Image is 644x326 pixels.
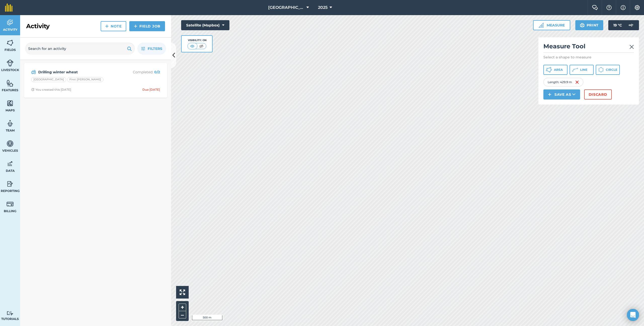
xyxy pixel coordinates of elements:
[268,5,304,11] span: [GEOGRAPHIC_DATA]
[26,22,50,30] h2: Activity
[580,68,587,72] span: Line
[105,23,109,29] img: svg+xml;base64,PHN2ZyB4bWxucz0iaHR0cDovL3d3dy53My5vcmcvMjAwMC9zdmciIHdpZHRoPSIxNCIgaGVpZ2h0PSIyNC...
[38,69,118,75] strong: Drilling winter wheat
[127,46,132,52] img: svg+xml;base64,PHN2ZyB4bWxucz0iaHR0cDovL3d3dy53My5vcmcvMjAwMC9zdmciIHdpZHRoPSIxOSIgaGVpZ2h0PSIyNC...
[31,69,36,75] img: svg+xml;base64,PD94bWwgdmVyc2lvbj0iMS4wIiBlbmNvZGluZz0idXRmLTgiPz4KPCEtLSBHZW5lcmF0b3I6IEFkb2JlIE...
[189,44,195,49] img: svg+xml;base64,PHN2ZyB4bWxucz0iaHR0cDovL3d3dy53My5vcmcvMjAwMC9zdmciIHdpZHRoPSI1MCIgaGVpZ2h0PSI0MC...
[7,79,14,87] img: svg+xml;base64,PHN2ZyB4bWxucz0iaHR0cDovL3d3dy53My5vcmcvMjAwMC9zdmciIHdpZHRoPSI1NiIgaGVpZ2h0PSI2MC...
[25,43,135,55] input: Search for an activity
[634,5,640,10] img: A cog icon
[148,46,162,51] span: Filters
[7,200,14,208] img: svg+xml;base64,PD94bWwgdmVyc2lvbj0iMS4wIiBlbmNvZGluZz0idXRmLTgiPz4KPCEtLSBHZW5lcmF0b3I6IEFkb2JlIE...
[181,20,229,30] button: Satellite (Mapbox)
[543,78,583,86] div: Length : 429.9 m
[543,65,568,75] button: Area
[606,68,617,72] span: Circle
[179,304,186,311] button: +
[31,88,71,92] div: You created this [DATE]
[7,19,14,26] img: svg+xml;base64,PD94bWwgdmVyc2lvbj0iMS4wIiBlbmNvZGluZz0idXRmLTgiPz4KPCEtLSBHZW5lcmF0b3I6IEFkb2JlIE...
[7,120,14,127] img: svg+xml;base64,PD94bWwgdmVyc2lvbj0iMS4wIiBlbmNvZGluZz0idXRmLTgiPz4KPCEtLSBHZW5lcmF0b3I6IEFkb2JlIE...
[580,22,585,28] img: svg+xml;base64,PHN2ZyB4bWxucz0iaHR0cDovL3d3dy53My5vcmcvMjAwMC9zdmciIHdpZHRoPSIxOSIgaGVpZ2h0PSIyNC...
[7,39,14,47] img: svg+xml;base64,PHN2ZyB4bWxucz0iaHR0cDovL3d3dy53My5vcmcvMjAwMC9zdmciIHdpZHRoPSI1NiIgaGVpZ2h0PSI2MC...
[575,79,579,85] img: svg+xml;base64,PHN2ZyB4bWxucz0iaHR0cDovL3d3dy53My5vcmcvMjAwMC9zdmciIHdpZHRoPSIxNiIgaGVpZ2h0PSIyNC...
[7,180,14,188] img: svg+xml;base64,PD94bWwgdmVyc2lvbj0iMS4wIiBlbmNvZGluZz0idXRmLTgiPz4KPCEtLSBHZW5lcmF0b3I6IEFkb2JlIE...
[67,77,103,82] div: First [PERSON_NAME]
[543,55,634,60] p: Select a shape to measure
[608,20,639,30] button: 19 °C
[142,88,160,92] div: Due [DATE]
[318,5,328,11] span: 2025
[626,20,636,30] img: svg+xml;base64,PD94bWwgdmVyc2lvbj0iMS4wIiBlbmNvZGluZz0idXRmLTgiPz4KPCEtLSBHZW5lcmF0b3I6IEFkb2JlIE...
[606,5,612,10] img: A question mark icon
[570,65,594,75] button: Line
[543,89,580,100] button: Save as
[621,5,626,11] img: svg+xml;base64,PHN2ZyB4bWxucz0iaHR0cDovL3d3dy53My5vcmcvMjAwMC9zdmciIHdpZHRoPSIxNyIgaGVpZ2h0PSIxNy...
[584,89,612,100] button: Discard
[101,21,126,31] a: Note
[129,21,165,31] a: Field Job
[154,70,160,74] strong: 0 / 2
[180,289,185,295] img: Four arrows, one pointing top left, one top right, one bottom right and the last bottom left
[120,69,160,75] p: Completed :
[134,23,137,29] img: svg+xml;base64,PHN2ZyB4bWxucz0iaHR0cDovL3d3dy53My5vcmcvMjAwMC9zdmciIHdpZHRoPSIxNCIgaGVpZ2h0PSIyNC...
[627,309,639,321] div: Open Intercom Messenger
[7,100,14,107] img: svg+xml;base64,PHN2ZyB4bWxucz0iaHR0cDovL3d3dy53My5vcmcvMjAwMC9zdmciIHdpZHRoPSI1NiIgaGVpZ2h0PSI2MC...
[592,5,598,10] img: Two speech bubbles overlapping with the left bubble in the forefront
[179,311,186,318] button: –
[548,91,551,97] img: svg+xml;base64,PHN2ZyB4bWxucz0iaHR0cDovL3d3dy53My5vcmcvMjAwMC9zdmciIHdpZHRoPSIxNCIgaGVpZ2h0PSIyNC...
[137,43,166,55] button: Filters
[629,44,634,50] img: svg+xml;base64,PHN2ZyB4bWxucz0iaHR0cDovL3d3dy53My5vcmcvMjAwMC9zdmciIHdpZHRoPSIyMiIgaGVpZ2h0PSIzMC...
[198,44,205,49] img: svg+xml;base64,PHN2ZyB4bWxucz0iaHR0cDovL3d3dy53My5vcmcvMjAwMC9zdmciIHdpZHRoPSI1MCIgaGVpZ2h0PSI0MC...
[613,20,622,30] span: 19 ° C
[7,160,14,168] img: svg+xml;base64,PD94bWwgdmVyc2lvbj0iMS4wIiBlbmNvZGluZz0idXRmLTgiPz4KPCEtLSBHZW5lcmF0b3I6IEFkb2JlIE...
[533,20,570,30] button: Measure
[539,23,544,28] img: Ruler icon
[7,140,14,147] img: svg+xml;base64,PD94bWwgdmVyc2lvbj0iMS4wIiBlbmNvZGluZz0idXRmLTgiPz4KPCEtLSBHZW5lcmF0b3I6IEFkb2JlIE...
[575,20,603,30] button: Print
[5,4,13,12] img: fieldmargin Logo
[27,66,164,95] a: Drilling winter wheatCompleted: 0/2[GEOGRAPHIC_DATA]First [PERSON_NAME]Clock with arrow pointing ...
[7,59,14,67] img: svg+xml;base64,PD94bWwgdmVyc2lvbj0iMS4wIiBlbmNvZGluZz0idXRmLTgiPz4KPCEtLSBHZW5lcmF0b3I6IEFkb2JlIE...
[596,65,620,75] button: Circle
[31,88,34,91] img: Clock with arrow pointing clockwise
[187,38,207,42] div: Visibility: On
[7,311,14,316] img: svg+xml;base64,PD94bWwgdmVyc2lvbj0iMS4wIiBlbmNvZGluZz0idXRmLTgiPz4KPCEtLSBHZW5lcmF0b3I6IEFkb2JlIE...
[31,77,66,82] div: [GEOGRAPHIC_DATA]
[554,68,563,72] span: Area
[543,42,634,53] h2: Measure Tool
